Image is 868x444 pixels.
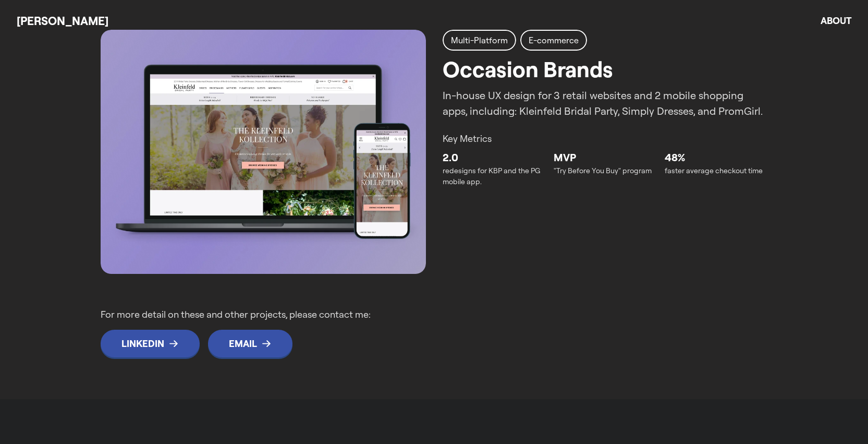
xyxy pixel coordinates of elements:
[665,165,767,176] p: faster average checkout time
[229,338,257,350] p: Email
[101,307,434,321] p: For more detail on these and other projects, please contact me:
[101,330,200,358] a: LinkedIn
[821,15,851,27] a: About
[443,53,613,86] h2: Occasion Brands
[529,34,579,46] h2: E-commerce
[17,14,108,28] a: [PERSON_NAME]
[554,150,656,165] p: MVP
[121,338,164,350] p: LinkedIn
[443,88,768,119] p: In-house UX design for 3 retail websites and 2 mobile shopping apps, including: Kleinfeld Bridal ...
[443,165,545,187] p: redesigns for KBP and the PG mobile app.
[208,330,292,358] a: Email
[665,150,767,165] p: 48%
[451,34,508,46] h2: Multi-Platform
[443,131,768,146] p: Key Metrics
[443,150,545,165] p: 2.0
[554,165,656,176] p: "Try Before You Buy" program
